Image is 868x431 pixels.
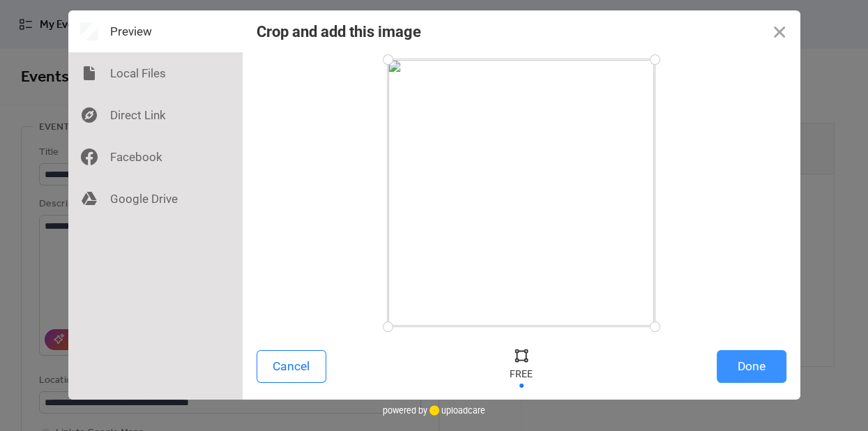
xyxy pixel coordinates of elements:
[257,23,421,40] div: Crop and add this image
[68,10,243,52] div: Preview
[68,52,243,94] div: Local Files
[383,400,485,421] div: powered by
[257,350,326,383] button: Cancel
[759,10,800,52] button: Close
[717,350,786,383] button: Done
[68,178,243,220] div: Google Drive
[68,94,243,136] div: Direct Link
[68,136,243,178] div: Facebook
[427,405,485,416] a: uploadcare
